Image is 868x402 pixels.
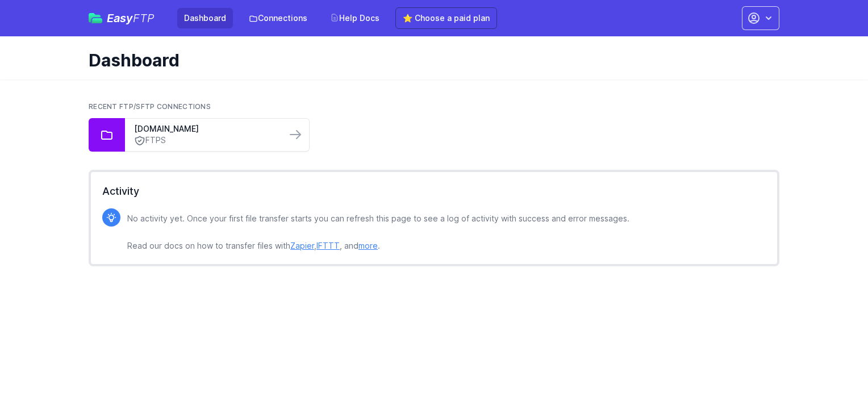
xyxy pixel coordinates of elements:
[134,123,277,135] a: [DOMAIN_NAME]
[89,13,102,23] img: easyftp_logo.png
[127,212,629,253] p: No activity yet. Once your first file transfer starts you can refresh this page to see a log of a...
[358,241,378,250] a: more
[134,135,277,146] a: FTPS
[177,8,233,28] a: Dashboard
[89,12,155,24] a: EasyFTP
[89,102,779,111] h2: Recent FTP/SFTP Connections
[395,7,497,29] a: ⭐ Choose a paid plan
[89,50,770,70] h1: Dashboard
[323,8,386,28] a: Help Docs
[316,241,340,250] a: IFTTT
[133,11,155,25] span: FTP
[290,241,314,250] a: Zapier
[102,183,766,199] h2: Activity
[242,8,314,28] a: Connections
[107,12,155,24] span: Easy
